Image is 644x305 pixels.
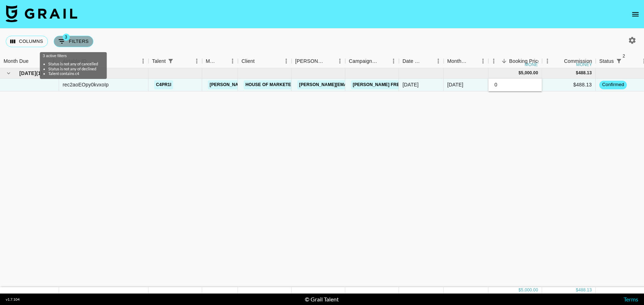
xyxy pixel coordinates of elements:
[599,81,627,88] span: confirmed
[525,62,541,67] div: money
[388,56,399,66] button: Menu
[63,34,70,41] span: 3
[227,56,238,66] button: Menu
[521,70,538,76] div: 5,000.00
[335,56,345,66] button: Menu
[509,54,541,68] div: Booking Price
[244,80,299,89] a: House of Marketers
[255,56,265,66] button: Sort
[628,7,643,21] button: open drawer
[152,54,166,68] div: Talent
[292,54,345,68] div: Booker
[614,56,624,66] button: Show filters
[325,56,335,66] button: Sort
[444,54,488,68] div: Month Due
[620,52,628,60] span: 2
[399,54,444,68] div: Date Created
[295,54,325,68] div: [PERSON_NAME]
[576,287,579,293] div: $
[468,56,478,66] button: Sort
[48,71,98,76] li: Talent contains c4
[4,68,14,78] button: hide children
[48,61,98,66] li: Status is not any of cancelled
[576,70,579,76] div: $
[447,54,468,68] div: Month Due
[578,287,592,293] div: 488.13
[176,56,186,66] button: Sort
[6,297,20,302] div: v 1.7.104
[59,54,148,68] div: Airtable ID
[518,70,521,76] div: $
[624,296,638,302] a: Terms
[402,54,423,68] div: Date Created
[238,54,292,68] div: Client
[433,56,444,66] button: Menu
[63,81,109,88] div: rec2aoEOpy0kvxoIp
[305,296,339,303] div: © Grail Talent
[29,56,39,66] button: Sort
[518,287,521,293] div: $
[576,62,592,67] div: money
[402,81,419,88] div: 19/09/2025
[349,54,378,68] div: Campaign (Type)
[202,54,238,68] div: Manager
[624,56,634,66] button: Sort
[43,54,104,76] div: 3 active filters
[423,56,433,66] button: Sort
[345,54,399,68] div: Campaign (Type)
[241,54,255,68] div: Client
[281,56,292,66] button: Menu
[19,70,36,77] span: [DATE]
[48,66,98,71] li: Status is not any of declined
[478,56,488,66] button: Menu
[554,56,564,66] button: Sort
[138,56,148,66] button: Menu
[564,54,592,68] div: Commission
[206,54,217,68] div: Manager
[488,56,499,66] button: Menu
[378,56,388,66] button: Sort
[542,79,596,91] div: $488.13
[148,54,202,68] div: Talent
[351,80,409,89] a: [PERSON_NAME] FREELY
[166,56,176,66] div: 1 active filter
[208,80,325,89] a: [PERSON_NAME][EMAIL_ADDRESS][DOMAIN_NAME]
[521,287,538,293] div: 5,000.00
[297,80,414,89] a: [PERSON_NAME][EMAIL_ADDRESS][DOMAIN_NAME]
[6,5,77,22] img: Grail Talent
[499,56,509,66] button: Sort
[599,54,614,68] div: Status
[614,56,624,66] div: 2 active filters
[542,56,553,66] button: Menu
[447,81,463,88] div: Sep '25
[154,80,173,89] a: c4pr1i
[217,56,227,66] button: Sort
[4,54,29,68] div: Month Due
[54,36,93,47] button: Show filters
[36,70,43,77] span: ( 1 )
[166,56,176,66] button: Show filters
[6,36,48,47] button: Select columns
[191,56,202,66] button: Menu
[578,70,592,76] div: 488.13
